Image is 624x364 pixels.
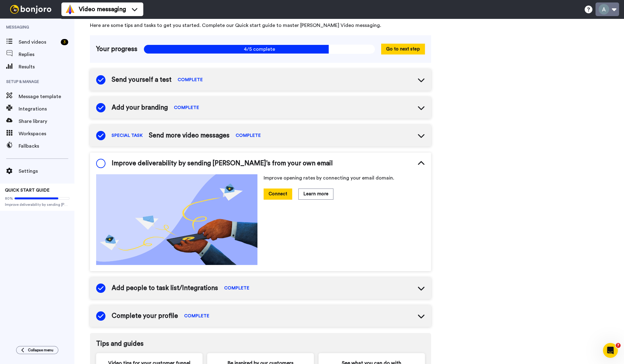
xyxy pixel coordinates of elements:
[224,285,249,291] span: COMPLETE
[19,93,74,100] span: Message template
[5,202,69,207] span: Improve deliverability by sending [PERSON_NAME]’s from your own email
[96,339,425,349] span: Tips and guides
[96,174,257,265] img: dd6c8a9f1ed48e0e95fda52f1ebb0ebe.png
[19,105,74,113] span: Integrations
[19,130,74,137] span: Workspaces
[5,196,13,201] span: 80%
[298,188,333,199] button: Learn more
[65,4,75,14] img: vm-color.svg
[112,284,218,293] span: Add people to task list/Integrations
[90,22,431,29] span: Here are some tips and tasks to get you started. Complete our Quick start guide to master [PERSON...
[236,132,261,139] span: COMPLETE
[112,159,333,168] span: Improve deliverability by sending [PERSON_NAME]’s from your own email
[264,174,425,182] p: Improve opening rates by connecting your email domain.
[19,142,74,150] span: Fallbacks
[112,132,143,139] span: SPECIAL TASK
[61,39,68,45] div: 3
[7,5,54,14] img: bj-logo-header-white.svg
[112,103,168,112] span: Add your branding
[178,77,203,83] span: COMPLETE
[79,5,126,14] span: Video messaging
[381,44,425,54] button: Go to next step
[96,45,137,54] span: Your progress
[174,105,199,111] span: COMPLETE
[144,45,375,54] span: 4/5 complete
[19,63,74,71] span: Results
[616,343,621,348] span: 7
[19,118,74,125] span: Share library
[19,51,74,58] span: Replies
[184,313,209,319] span: COMPLETE
[112,75,172,84] span: Send yourself a test
[28,348,53,353] span: Collapse menu
[16,346,58,354] button: Collapse menu
[149,131,230,140] span: Send more video messages
[5,188,50,193] span: QUICK START GUIDE
[603,343,618,358] iframe: Intercom live chat
[19,38,58,46] span: Send videos
[112,311,178,321] span: Complete your profile
[264,188,292,199] button: Connect
[19,167,74,175] span: Settings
